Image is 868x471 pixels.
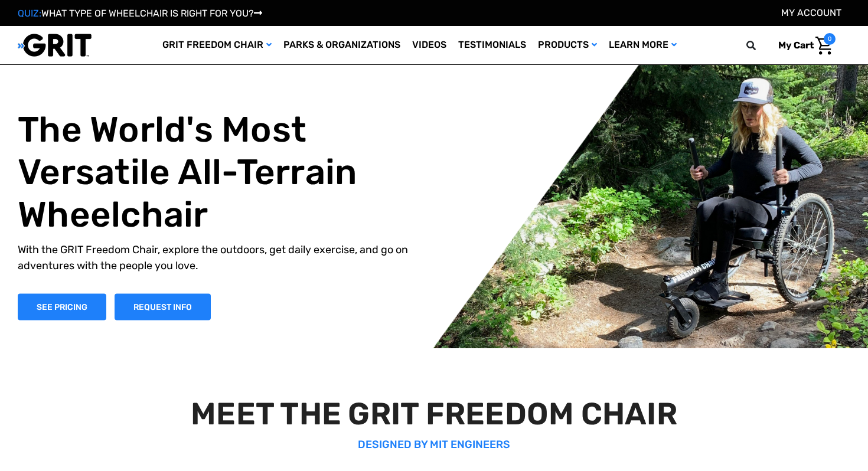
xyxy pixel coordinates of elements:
span: 0 [824,33,836,45]
a: Shop Now [18,293,106,320]
a: Account [781,7,841,18]
a: Cart with 0 items [769,33,836,58]
p: DESIGNED BY MIT ENGINEERS [22,437,847,453]
a: Testimonials [452,26,532,64]
img: GRIT All-Terrain Wheelchair and Mobility Equipment [18,33,92,57]
a: QUIZ:WHAT TYPE OF WHEELCHAIR IS RIGHT FOR YOU? [18,8,262,19]
h2: MEET THE GRIT FREEDOM CHAIR [22,395,847,432]
a: Slide number 1, Request Information [115,293,211,320]
span: QUIZ: [18,8,41,19]
a: GRIT Freedom Chair [156,26,278,64]
p: With the GRIT Freedom Chair, explore the outdoors, get daily exercise, and go on adventures with ... [18,241,435,273]
img: Cart [815,37,833,55]
input: Search [752,33,769,58]
a: Learn More [603,26,683,64]
a: Products [532,26,603,64]
h1: The World's Most Versatile All-Terrain Wheelchair [18,108,435,235]
a: Videos [406,26,452,64]
a: Parks & Organizations [278,26,406,64]
span: My Cart [778,40,814,51]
